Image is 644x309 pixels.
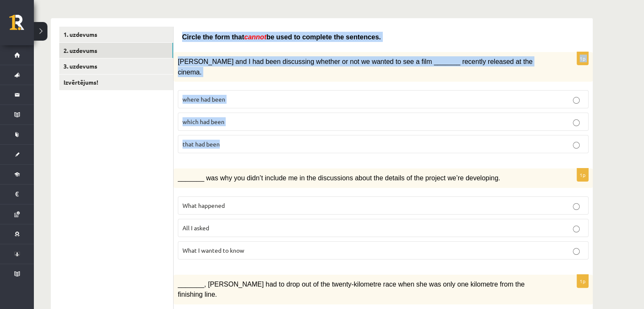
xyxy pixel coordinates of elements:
[182,246,244,254] span: What I wanted to know
[573,119,580,126] input: which had been
[182,33,244,41] span: Circle the form that
[9,15,34,36] a: Rīgas 1. Tālmācības vidusskola
[573,248,580,255] input: What I wanted to know
[573,97,580,104] input: where had been
[59,27,173,42] a: 1. uzdevums
[182,224,209,232] span: All I asked
[59,43,173,58] a: 2. uzdevums
[182,95,225,103] span: where had been
[178,58,533,75] span: [PERSON_NAME] and I had been discussing whether or not we wanted to see a film _______ recently r...
[577,168,589,182] p: 1p
[59,74,173,90] a: Izvērtējums!
[573,142,580,149] input: that had been
[577,274,589,288] p: 1p
[59,58,173,74] a: 3. uzdevums
[178,174,500,182] span: _______ was why you didn’t include me in the discussions about the details of the project we’re d...
[244,33,266,41] span: cannot
[182,201,225,209] span: What happened
[573,226,580,232] input: All I asked
[266,33,381,41] span: be used to complete the sentences.
[182,140,220,148] span: that had been
[178,281,525,298] span: _______, [PERSON_NAME] had to drop out of the twenty-kilometre race when she was only one kilomet...
[577,52,589,65] p: 1p
[573,203,580,210] input: What happened
[182,118,224,125] span: which had been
